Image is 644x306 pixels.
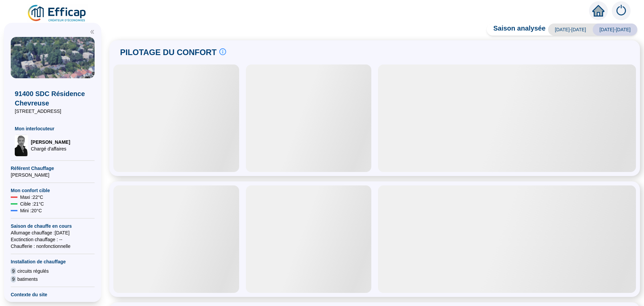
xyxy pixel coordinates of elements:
span: [DATE]-[DATE] [593,24,637,36]
span: double-left [90,30,95,34]
span: Référent Chauffage [11,165,95,172]
img: Chargé d'affaires [15,135,28,156]
span: Installation de chauffage [11,258,95,265]
span: circuits régulés [17,268,49,274]
span: Mon confort cible [11,187,95,194]
span: batiments [17,276,38,282]
span: Saison de chauffe en cours [11,223,95,229]
span: Chaufferie : non fonctionnelle [11,243,95,250]
span: Exctinction chauffage : -- [11,236,95,243]
span: Maxi : 22 °C [20,194,43,201]
span: 9 [11,268,16,274]
span: [PERSON_NAME] [11,172,95,178]
span: Chargé d'affaires [31,145,70,152]
span: home [592,5,604,17]
span: 9 [11,276,16,282]
span: [STREET_ADDRESS] [15,108,91,115]
span: Cible : 21 °C [20,201,44,207]
span: Contexte du site [11,291,95,298]
span: Saison analysée [487,24,546,36]
span: info-circle [219,48,226,55]
img: efficap energie logo [27,4,88,23]
span: 91400 SDC Résidence Chevreuse [15,89,91,108]
span: [PERSON_NAME] [31,139,70,145]
img: alerts [612,1,631,20]
span: PILOTAGE DU CONFORT [120,47,217,58]
span: Mon interlocuteur [15,125,91,132]
span: Allumage chauffage : [DATE] [11,229,95,236]
span: [DATE]-[DATE] [548,24,593,36]
span: Mini : 20 °C [20,207,42,214]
